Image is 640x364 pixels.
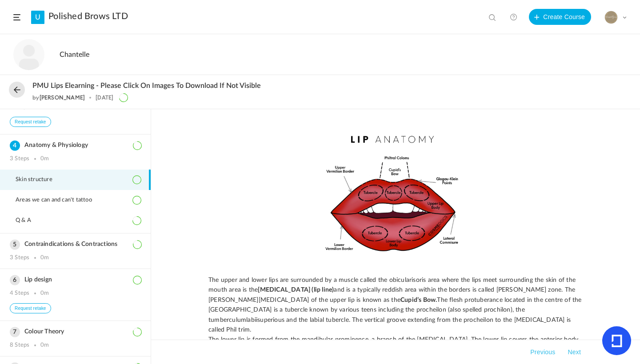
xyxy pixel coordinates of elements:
[10,342,29,349] div: 8 Steps
[258,287,334,293] strong: [MEDICAL_DATA] (lip line)
[10,328,141,336] h3: Colour Theory
[208,335,583,355] p: The lower lip is formed from the mandibular prominence, a branch of the [MEDICAL_DATA]. The lower...
[10,276,141,284] h3: Lip design
[400,297,437,303] strong: Cupid’s Bow.
[605,11,617,24] img: 617fe505-c459-451e-be24-f11bddb9b696.PNG
[32,95,85,101] div: by
[10,142,141,149] h3: Anatomy & Physiology
[529,9,591,25] button: Create Course
[16,176,64,183] span: Skin structure
[16,197,103,204] span: Areas we can and can't tattoo
[40,290,49,297] div: 0m
[32,82,261,90] span: PMU Lips Elearning - please click on images to download if not visible
[208,275,583,335] p: The upper and lower lips are surrounded by a muscle called the obicularisoris area where the lips...
[13,39,44,70] img: user-image.png
[40,254,49,261] div: 0m
[566,347,583,357] button: Next
[10,117,51,127] button: Request retake
[48,11,128,22] a: Polished Brows LTD
[10,254,29,261] div: 3 Steps
[40,155,49,162] div: 0m
[96,95,113,101] div: [DATE]
[10,155,29,162] div: 3 Steps
[40,94,85,101] a: [PERSON_NAME]
[10,290,29,297] div: 4 Steps
[528,347,557,357] button: Previous
[60,51,486,59] h2: Chantelle
[31,11,44,24] a: U
[40,342,49,349] div: 0m
[10,303,51,313] button: Request retake
[208,129,583,262] img: img-c23a2bba5314-1.jpeg
[10,241,141,248] h3: Contraindications & Contractions
[16,217,42,224] span: Q & A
